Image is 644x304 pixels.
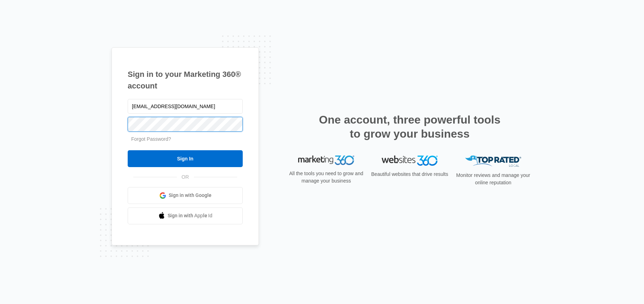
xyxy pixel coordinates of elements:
[287,170,365,185] p: All the tools you need to grow and manage your business
[454,172,532,186] p: Monitor reviews and manage your online reputation
[465,156,521,167] img: Top Rated Local
[131,136,171,142] a: Forgot Password?
[128,68,243,92] h1: Sign in to your Marketing 360® account
[169,192,212,199] span: Sign in with Google
[128,207,243,224] a: Sign in with Apple Id
[370,171,449,178] p: Beautiful websites that drive results
[177,173,194,181] span: OR
[128,99,243,114] input: Email
[168,212,213,219] span: Sign in with Apple Id
[382,156,438,166] img: Websites 360
[128,150,243,167] input: Sign In
[298,156,354,165] img: Marketing 360
[128,187,243,204] a: Sign in with Google
[317,113,503,141] h2: One account, three powerful tools to grow your business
